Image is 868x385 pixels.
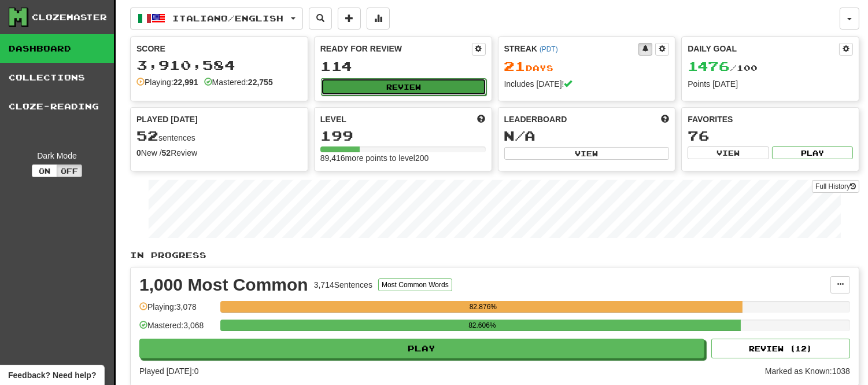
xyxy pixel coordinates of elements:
[504,147,670,160] button: View
[130,250,859,261] p: In Progress
[688,146,769,159] button: View
[32,164,57,177] button: On
[478,113,486,125] span: Score more points to level up
[162,148,171,157] strong: 52
[367,8,390,30] button: More stats
[812,180,859,193] a: Full History
[224,320,740,331] div: 82.606%
[338,8,361,30] button: Add sentence to collection
[136,76,198,88] div: Playing:
[320,152,486,164] div: 89,416 more points to level 200
[136,129,302,144] div: sentences
[309,8,332,30] button: Search sentences
[688,43,839,56] div: Daily Goal
[688,78,853,90] div: Points [DATE]
[711,339,850,358] button: Review (12)
[136,148,141,157] strong: 0
[173,78,198,87] strong: 22,991
[504,113,567,125] span: Leaderboard
[136,127,158,144] span: 52
[772,146,853,159] button: Play
[504,43,639,54] div: Streak
[504,127,536,144] span: N/A
[688,113,853,125] div: Favorites
[688,129,853,143] div: 76
[540,45,558,53] a: (PDT)
[32,12,107,23] div: Clozemaster
[173,13,284,23] span: Italiano / English
[504,58,526,74] span: 21
[661,113,669,125] span: This week in points, UTC
[136,147,302,159] div: New / Review
[139,339,704,358] button: Play
[504,59,670,74] div: Day s
[320,113,346,125] span: Level
[9,150,105,162] div: Dark Mode
[320,59,486,74] div: 114
[688,63,758,73] span: / 100
[139,301,215,320] div: Playing: 3,078
[378,278,452,291] button: Most Common Words
[321,78,486,96] button: Review
[57,164,82,177] button: Off
[248,78,273,87] strong: 22,755
[136,43,302,54] div: Score
[8,369,96,381] span: Open feedback widget
[320,129,486,143] div: 199
[204,76,273,88] div: Mastered:
[504,78,670,90] div: Includes [DATE]!
[130,8,303,30] button: Italiano/English
[765,365,850,377] div: Marked as Known: 1038
[224,301,742,313] div: 82.876%
[139,366,198,376] span: Played [DATE]: 0
[320,43,472,54] div: Ready for Review
[136,58,302,72] div: 3,910,584
[688,58,730,74] span: 1476
[314,279,372,291] div: 3,714 Sentences
[139,320,215,339] div: Mastered: 3,068
[136,113,198,125] span: Played [DATE]
[139,276,308,294] div: 1,000 Most Common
